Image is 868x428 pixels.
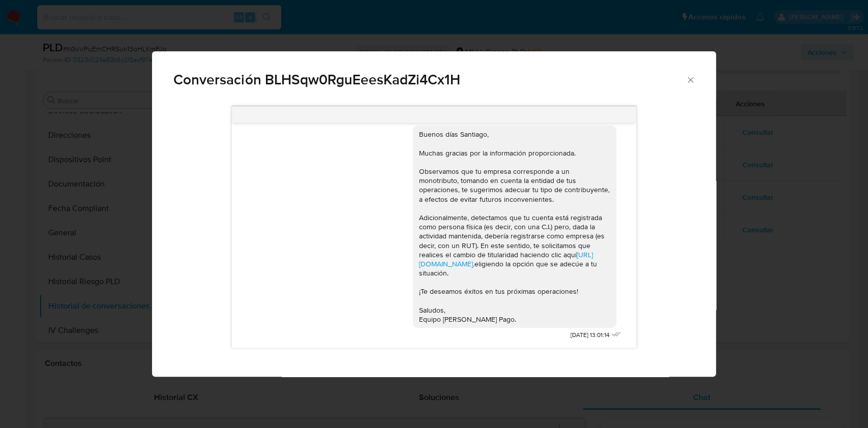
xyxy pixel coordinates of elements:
span: Conversación BLHSqw0RguEeesKadZi4Cx1H [173,73,685,87]
div: Comunicación [152,51,715,377]
div: Buenos días Santiago, Muchas gracias por la información proporcionada. Observamos que tu empresa ... [419,130,610,324]
span: [DATE] 13:01:14 [571,331,610,340]
a: [URL][DOMAIN_NAME], [419,250,593,269]
button: Cerrar [685,75,695,84]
